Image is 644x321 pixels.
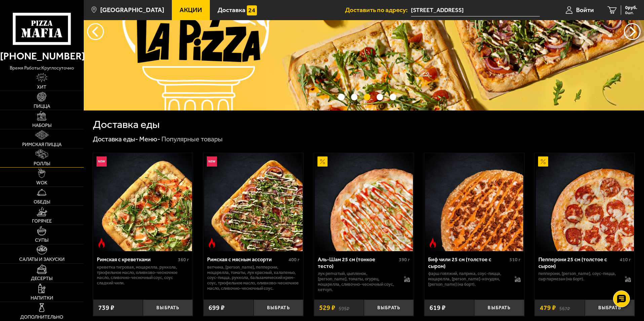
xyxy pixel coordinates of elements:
[37,85,46,90] span: Хит
[32,123,51,128] span: Наборы
[540,305,556,311] span: 479 ₽
[585,300,635,316] button: Выбрать
[576,7,594,13] span: Войти
[32,219,52,224] span: Горячее
[345,7,411,13] span: Доставить по адресу:
[338,94,344,100] button: точки переключения
[339,305,349,311] s: 595 ₽
[425,153,523,251] img: Биф чили 25 см (толстое с сыром)
[429,305,446,311] span: 619 ₽
[377,94,383,100] button: точки переключения
[97,256,177,263] div: Римская с креветками
[424,153,524,251] a: Острое блюдоБиф чили 25 см (толстое с сыром)
[34,104,50,109] span: Пицца
[624,23,641,40] button: предыдущий
[180,7,202,13] span: Акции
[538,256,618,269] div: Пепперони 25 см (толстое с сыром)
[474,300,524,316] button: Выбрать
[94,153,192,251] img: Римская с креветками
[161,135,223,144] div: Популярные товары
[364,300,414,316] button: Выбрать
[20,315,63,320] span: Дополнительно
[319,305,335,311] span: 529 ₽
[93,153,193,251] a: НовинкаОстрое блюдоРимская с креветками
[411,4,540,16] input: Ваш адрес доставки
[318,256,397,269] div: Аль-Шам 25 см (тонкое тесто)
[538,156,548,167] img: Акционный
[207,156,217,167] img: Новинка
[218,7,245,13] span: Доставка
[625,11,637,15] span: 0 шт.
[559,305,570,311] s: 567 ₽
[35,238,48,243] span: Супы
[364,94,370,100] button: точки переключения
[314,153,414,251] a: АкционныйАль-Шам 25 см (тонкое тесто)
[428,256,508,269] div: Биф чили 25 см (толстое с сыром)
[143,300,193,316] button: Выбрать
[247,5,257,15] img: 15daf4d41897b9f0e9f617042186c801.svg
[625,5,637,10] span: 0 руб.
[207,265,300,291] p: ветчина, [PERSON_NAME], пепперони, моцарелла, томаты, лук красный, халапеньо, соус-пицца, руккола...
[204,153,302,251] img: Римская с мясным ассорти
[209,305,225,311] span: 699 ₽
[207,256,287,263] div: Римская с мясным ассорти
[97,238,107,248] img: Острое блюдо
[428,238,438,248] img: Острое блюдо
[34,200,50,204] span: Обеды
[87,23,104,40] button: следующий
[31,276,52,281] span: Десерты
[318,271,397,292] p: лук репчатый, цыпленок, [PERSON_NAME], томаты, огурец, моцарелла, сливочно-чесночный соус, кетчуп.
[93,119,160,130] h1: Доставка еды
[254,300,303,316] button: Выбрать
[97,265,189,286] p: креветка тигровая, моцарелла, руккола, трюфельное масло, оливково-чесночное масло, сливочно-чесно...
[289,257,300,263] span: 400 г
[34,162,50,166] span: Роллы
[315,153,413,251] img: Аль-Шам 25 см (тонкое тесто)
[203,153,303,251] a: НовинкаОстрое блюдоРимская с мясным ассорти
[351,94,357,100] button: точки переключения
[317,156,328,167] img: Акционный
[620,257,631,263] span: 410 г
[535,153,635,251] a: АкционныйПепперони 25 см (толстое с сыром)
[139,135,160,143] a: Меню-
[19,257,65,262] span: Салаты и закуски
[399,257,410,263] span: 390 г
[97,156,107,167] img: Новинка
[207,238,217,248] img: Острое блюдо
[31,296,53,301] span: Напитки
[536,153,634,251] img: Пепперони 25 см (толстое с сыром)
[98,305,114,311] span: 739 ₽
[100,7,164,13] span: [GEOGRAPHIC_DATA]
[428,271,508,287] p: фарш говяжий, паприка, соус-пицца, моцарелла, [PERSON_NAME]-кочудян, [PERSON_NAME] (на борт).
[538,271,618,282] p: пепперони, [PERSON_NAME], соус-пицца, сыр пармезан (на борт).
[390,94,396,100] button: точки переключения
[509,257,521,263] span: 510 г
[93,135,138,143] a: Доставка еды-
[36,181,47,185] span: WOK
[22,142,62,147] span: Римская пицца
[178,257,189,263] span: 360 г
